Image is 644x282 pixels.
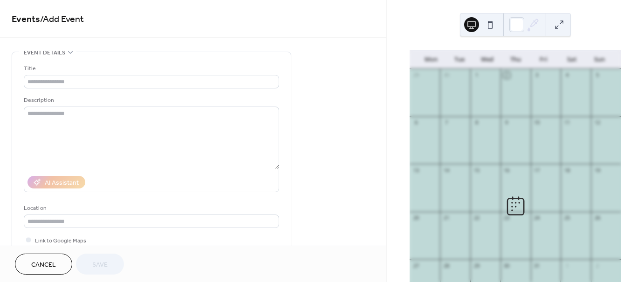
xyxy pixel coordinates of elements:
div: 22 [473,215,480,222]
div: 29 [412,72,419,79]
div: Sat [557,50,585,69]
span: / Add Event [40,10,84,28]
div: 11 [563,119,570,126]
div: 29 [473,262,480,269]
div: Sun [586,50,614,69]
div: 8 [473,119,480,126]
div: Mon [417,50,445,69]
div: Location [24,203,277,213]
a: Events [12,10,40,28]
div: Title [24,64,277,74]
div: 18 [563,167,570,174]
div: 4 [563,72,570,79]
div: 14 [443,167,450,174]
span: Event details [24,48,65,58]
div: 7 [443,119,450,126]
div: Wed [473,50,501,69]
div: 23 [503,215,510,222]
div: 1 [563,262,570,269]
div: 27 [412,262,419,269]
div: 19 [594,167,601,174]
div: 15 [473,167,480,174]
div: 2 [594,262,601,269]
div: 9 [503,119,510,126]
button: Cancel [15,254,72,275]
div: 13 [412,167,419,174]
div: 20 [412,215,419,222]
div: 30 [503,262,510,269]
div: 26 [594,215,601,222]
div: 3 [534,72,541,79]
div: 16 [503,167,510,174]
div: 28 [443,262,450,269]
div: 17 [534,167,541,174]
div: 25 [563,215,570,222]
div: Thu [501,50,529,69]
span: Cancel [31,260,56,270]
div: 12 [594,119,601,126]
div: Fri [529,50,557,69]
div: 24 [534,215,541,222]
div: Tue [445,50,473,69]
div: 21 [443,215,450,222]
div: 5 [594,72,601,79]
div: 31 [534,262,541,269]
span: Link to Google Maps [35,236,86,246]
div: 10 [534,119,541,126]
div: Description [24,95,277,105]
div: 1 [473,72,480,79]
div: 30 [443,72,450,79]
div: 6 [412,119,419,126]
div: 2 [503,72,510,79]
